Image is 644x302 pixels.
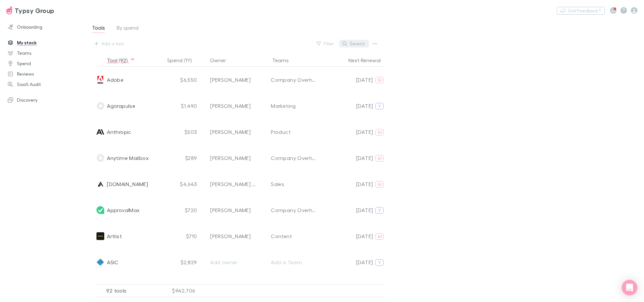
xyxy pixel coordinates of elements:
span: M [378,77,382,83]
p: [DATE] [356,206,373,214]
button: [DATE]M [340,231,388,241]
a: Teams [1,48,89,58]
button: Add a Team [267,257,322,267]
div: $289 [165,145,201,171]
button: [DATE]M [340,75,388,85]
a: Spend [1,58,89,69]
button: Search [339,40,369,48]
div: [PERSON_NAME] [210,206,251,214]
div: Sales [271,180,284,188]
img: Anthropic's Logo [96,128,104,136]
span: Atlassian [107,275,130,301]
button: Company Overheads [267,153,322,163]
button: [PERSON_NAME] [206,283,261,294]
div: [PERSON_NAME] [210,128,251,136]
div: Add owner [210,258,257,266]
button: [DATE]Y [340,101,388,111]
button: Add owner [206,257,261,267]
div: Content [271,232,292,240]
div: $942,706 [161,284,207,297]
span: Adobe [107,67,124,93]
button: [PERSON_NAME] [206,101,261,111]
div: [PERSON_NAME] [210,154,251,162]
span: By spend [117,24,139,33]
img: Apollo.io's Logo [96,180,104,188]
a: Reviews [1,69,89,79]
img: Adobe Acrobat DC's Logo [96,76,104,84]
button: Teams [272,54,297,67]
button: [DATE]Y [340,257,388,267]
button: Product [267,127,322,137]
div: Company Overheads [271,206,317,214]
button: Filter [313,40,338,48]
span: Artlist [107,223,122,249]
button: [DATE]M [340,283,388,294]
button: [PERSON_NAME] - Typsy [206,179,261,189]
img: ApprovalMax's Logo [96,206,104,214]
div: $6,550 [165,67,201,93]
button: [DATE]M [340,153,388,163]
div: Company Overheads [271,76,317,84]
button: Company Overheads [267,75,322,85]
button: Content [267,231,322,241]
button: [PERSON_NAME] [206,153,261,163]
div: Add a tool [101,40,124,48]
span: Anthropic [107,119,131,145]
button: Product [267,283,322,294]
button: [PERSON_NAME] [206,127,261,137]
button: Company Overheads [267,205,322,215]
p: [DATE] [356,180,373,188]
button: [PERSON_NAME] [206,75,261,85]
div: [PERSON_NAME] [210,76,251,84]
div: $1,490 [165,93,201,119]
span: Y [378,208,381,213]
span: [DOMAIN_NAME] [107,171,148,197]
img: Anytime Mailbox's Logo [96,154,104,162]
button: [DATE]Y [340,205,388,215]
button: [PERSON_NAME] [206,231,261,241]
p: [DATE] [356,102,373,110]
span: ApprovalMax [107,197,139,223]
p: [DATE] [356,154,373,162]
img: Typsy Group's Logo [7,7,12,14]
button: [DATE]M [340,179,388,189]
div: Marketing [271,102,296,110]
img: Agorapulse's Logo [96,102,104,110]
span: M [378,129,382,135]
a: My stack [1,37,89,48]
div: $4,643 [165,171,201,197]
button: [DATE]M [340,127,388,137]
span: Y [378,260,381,266]
button: Sales [267,179,322,189]
div: 92 tools [96,284,161,297]
img: ASIC's Logo [96,258,104,266]
div: $503 [165,119,201,145]
a: Discovery [1,95,89,105]
button: [PERSON_NAME] [206,205,261,215]
p: [DATE] [356,258,373,266]
div: Open Intercom Messenger [622,280,637,295]
div: Add a Team [271,258,302,266]
div: $5,281 [165,275,201,301]
span: Anytime Mailbox [107,145,149,171]
span: M [378,181,382,187]
button: Owner [210,54,234,67]
p: [DATE] [356,128,373,136]
span: M [378,234,382,239]
span: Y [378,103,381,109]
span: M [378,155,382,161]
a: SaaS Audit [1,79,89,90]
span: ASIC [107,249,118,275]
div: $2,829 [165,249,201,275]
div: $720 [165,197,201,223]
button: Spend (1Y) [167,54,199,67]
span: Tools [92,24,105,33]
div: [PERSON_NAME] - Typsy [210,180,257,188]
button: Tool (92) [107,54,135,67]
button: Next Renewal [348,54,388,67]
img: Artlist's Logo [96,232,104,240]
span: Agorapulse [107,93,135,119]
p: [DATE] [356,76,373,84]
a: Typsy Group [3,3,58,18]
div: Product [271,128,291,136]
